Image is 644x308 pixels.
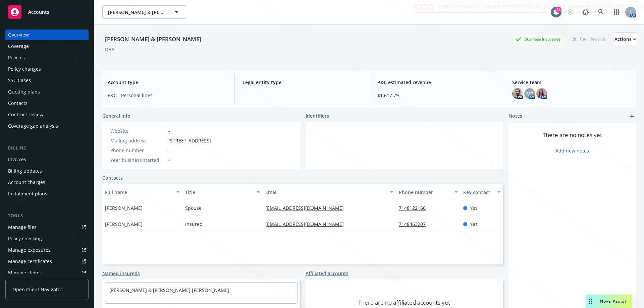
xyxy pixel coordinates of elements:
[5,177,89,188] a: Account charges
[5,166,89,176] a: Billing updates
[8,222,37,233] div: Manage files
[614,33,636,46] button: Actions
[110,137,166,144] div: Mailing address
[108,92,226,99] span: P&C - Personal lines
[8,188,47,199] div: Installment plans
[8,86,40,97] div: Quoting plans
[168,157,170,164] span: -
[5,188,89,199] a: Installment plans
[399,189,450,196] div: Phone number
[5,98,89,109] a: Contacts
[5,256,89,267] a: Manage certificates
[108,9,166,16] span: [PERSON_NAME] & [PERSON_NAME]
[5,3,89,21] a: Accounts
[306,112,329,119] span: Identifiers
[5,233,89,244] a: Policy checking
[110,157,166,164] div: Year business started
[563,5,577,19] a: Start snowing
[8,177,45,188] div: Account charges
[8,98,28,109] div: Contacts
[8,166,42,176] div: Billing updates
[185,221,203,228] span: Insured
[586,295,595,308] div: Drag to move
[108,79,226,86] span: Account type
[110,147,166,154] div: Phone number
[536,88,547,99] img: photo
[5,64,89,74] a: Policy changes
[5,52,89,63] a: Policies
[168,128,170,134] a: -
[543,131,602,139] span: There are no notes yet
[243,79,361,86] span: Legal entity type
[377,79,496,86] span: P&C estimated revenue
[555,147,589,154] a: Add new notes
[461,184,503,200] button: Key contact
[182,184,263,200] button: Title
[5,121,89,131] a: Coverage gap analysis
[614,33,636,46] div: Actions
[8,75,31,86] div: SSC Cases
[5,41,89,52] a: Coverage
[185,204,202,211] span: Spouse
[8,245,51,255] div: Manage exposures
[470,221,478,228] span: Yes
[105,189,172,196] div: Full name
[470,204,478,211] span: Yes
[168,137,211,144] span: [STREET_ADDRESS]
[8,64,41,74] div: Policy changes
[579,5,592,19] a: Report a Bug
[102,184,182,200] button: Full name
[105,46,117,53] div: DBA: -
[8,233,42,244] div: Policy checking
[512,79,631,86] span: Service team
[8,154,26,165] div: Invoices
[8,267,42,278] div: Manage claims
[463,189,493,196] div: Key contact
[399,221,431,227] a: 7148463207
[265,189,386,196] div: Email
[5,267,89,278] a: Manage claims
[8,29,29,40] div: Overview
[8,109,43,120] div: Contract review
[594,5,608,19] a: Search
[526,90,533,97] span: MT
[168,147,170,154] span: -
[265,221,349,227] a: [EMAIL_ADDRESS][DOMAIN_NAME]
[512,88,523,99] img: photo
[555,7,561,13] div: 24
[102,35,204,44] div: [PERSON_NAME] & [PERSON_NAME]
[109,287,229,293] a: [PERSON_NAME] & [PERSON_NAME] [PERSON_NAME]
[8,41,29,52] div: Coverage
[5,245,89,255] a: Manage exposures
[265,205,349,211] a: [EMAIL_ADDRESS][DOMAIN_NAME]
[263,184,396,200] button: Email
[5,86,89,97] a: Quoting plans
[105,204,143,211] span: [PERSON_NAME]
[358,299,450,307] span: There are no affiliated accounts yet
[5,145,89,151] div: Billing
[5,212,89,219] div: Tools
[306,270,348,277] a: Affiliated accounts
[610,5,623,19] a: Switch app
[5,29,89,40] a: Overview
[600,298,627,304] span: Nova Assist
[102,5,186,19] button: [PERSON_NAME] & [PERSON_NAME]
[8,256,52,267] div: Manage certificates
[628,112,636,120] a: add
[508,112,522,120] span: Notes
[102,112,130,119] span: General info
[569,35,609,43] div: Total Rewards
[586,295,632,308] button: Nova Assist
[5,109,89,120] a: Contract review
[396,184,460,200] button: Phone number
[12,286,62,293] span: Open Client Navigator
[102,174,123,181] a: Contacts
[5,222,89,233] a: Manage files
[185,189,253,196] div: Title
[512,35,564,43] div: Business Insurance
[110,127,166,134] div: Website
[8,121,58,131] div: Coverage gap analysis
[5,154,89,165] a: Invoices
[102,270,140,277] a: Named insureds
